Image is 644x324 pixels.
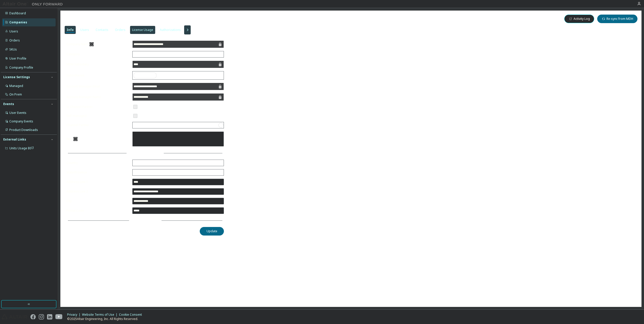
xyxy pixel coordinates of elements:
button: information [73,137,77,141]
img: facebook.svg [30,314,36,319]
div: Managed [9,84,23,88]
div: Users [9,29,18,33]
img: instagram.svg [39,314,44,319]
div: Loading... [134,123,148,127]
label: Address Line 2 [66,190,129,194]
img: altair_logo.svg [2,314,27,319]
div: [US_STATE] [133,169,224,175]
span: Units Usage BI [9,146,34,150]
label: Company Name [66,42,129,46]
div: Commercial [133,52,152,57]
img: Altair One [3,2,65,7]
button: Activity Log [564,15,594,23]
button: Re-sync from MDH [597,15,637,23]
label: Category [66,52,129,56]
p: © 2025 Altair Engineering, Inc. All Rights Reserved. [67,317,145,321]
div: Contacts [96,28,108,32]
label: Country [66,161,129,165]
div: Website Terms of Use [82,313,119,317]
div: Events [3,102,14,106]
button: information [90,42,94,46]
div: Companies [9,20,27,24]
div: On Prem [9,92,22,97]
div: Orders [115,28,126,32]
div: User Profile [9,57,26,61]
label: Account Manager Email [66,84,129,88]
label: Channel Partner [66,123,129,127]
div: License Settings [3,75,30,79]
div: Privacy [67,313,82,317]
span: Webasto Roof Systems Inc - 1833 [63,15,144,22]
div: Users [80,28,89,32]
span: Address Details [130,151,157,155]
div: External Links [3,137,26,142]
label: Postal Code [66,209,129,213]
div: Dashboard [9,11,26,15]
div: Commercial [133,51,224,57]
div: solidThinking [133,71,224,79]
div: User Events [9,111,26,115]
div: Info [67,28,74,32]
div: Company Events [9,119,33,123]
img: youtube.svg [55,314,63,319]
label: Is Channel Partner [66,105,129,109]
div: Product Downloads [9,128,38,132]
label: Address Line 1 [66,180,129,184]
div: [US_STATE] [133,170,150,175]
label: State/Province [66,170,129,174]
div: Cookie Consent [119,313,145,317]
div: [GEOGRAPHIC_DATA] [133,160,224,166]
div: SKUs [9,48,17,52]
div: [GEOGRAPHIC_DATA] [133,160,165,166]
img: linkedin.svg [47,314,52,319]
div: Company Profile [9,66,33,70]
div: License Usage [132,28,153,32]
div: solidThinking [134,72,156,78]
label: MDH Subsidary [66,62,129,66]
div: Authorizations [160,28,181,32]
div: Orders [9,38,20,42]
label: Self-managed [66,114,129,118]
div: Loading... [133,122,224,128]
label: Subsidiaries [66,73,129,77]
button: Update [200,227,224,236]
label: Account Manager Name [66,95,129,99]
label: Note [66,137,73,141]
span: More Details [132,218,155,222]
label: City [66,199,129,203]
